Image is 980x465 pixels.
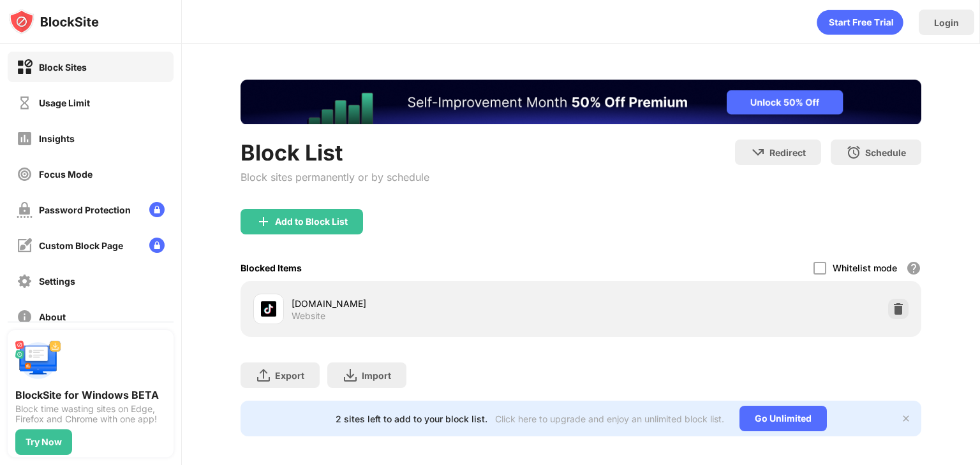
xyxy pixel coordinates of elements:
img: time-usage-off.svg [17,95,33,111]
div: animation [817,10,903,35]
div: Schedule [865,147,906,158]
div: About [39,311,66,322]
img: insights-off.svg [17,131,33,147]
div: Settings [39,276,75,287]
div: Block sites permanently or by schedule [241,171,429,183]
div: Insights [39,133,75,144]
img: x-button.svg [901,413,911,424]
div: Go Unlimited [739,406,827,431]
div: Add to Block List [275,217,348,227]
img: push-desktop.svg [15,338,61,383]
div: 2 sites left to add to your block list. [336,413,487,424]
img: favicons [261,301,276,317]
div: Whitelist mode [833,262,897,273]
div: Block Sites [39,62,87,73]
div: Block List [241,139,429,166]
div: Export [275,370,304,381]
div: Blocked Items [241,262,302,273]
img: lock-menu.svg [149,202,165,217]
img: password-protection-off.svg [17,202,33,218]
div: Focus Mode [39,169,93,180]
div: Website [292,310,325,322]
div: Import [362,370,391,381]
img: settings-off.svg [17,273,33,289]
img: block-on.svg [17,59,33,75]
div: [DOMAIN_NAME] [292,297,581,310]
div: BlockSite for Windows BETA [15,389,166,401]
div: Try Now [26,437,62,447]
div: Block time wasting sites on Edge, Firefox and Chrome with one app! [15,404,166,424]
div: Click here to upgrade and enjoy an unlimited block list. [495,413,724,424]
img: focus-off.svg [17,166,33,182]
img: logo-blocksite.svg [9,9,99,34]
img: customize-block-page-off.svg [17,238,33,254]
img: about-off.svg [17,309,33,325]
div: Login [934,17,959,28]
div: Custom Block Page [39,240,123,251]
div: Password Protection [39,204,131,215]
img: lock-menu.svg [149,238,165,253]
iframe: Banner [241,80,921,124]
div: Usage Limit [39,97,90,108]
div: Redirect [769,147,806,158]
